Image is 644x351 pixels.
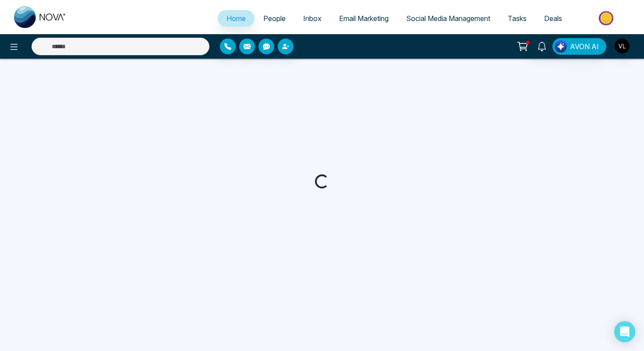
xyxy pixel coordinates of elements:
[499,10,535,27] a: Tasks
[570,41,599,52] span: AVON AI
[544,14,562,23] span: Deals
[614,321,635,342] div: Open Intercom Messenger
[615,39,630,53] img: User Avatar
[508,14,527,23] span: Tasks
[575,8,639,28] img: Market-place.gif
[303,14,322,23] span: Inbox
[263,14,286,23] span: People
[226,14,246,23] span: Home
[294,10,330,27] a: Inbox
[255,10,294,27] a: People
[406,14,490,23] span: Social Media Management
[14,6,67,28] img: Nova CRM Logo
[552,38,606,55] button: AVON AI
[330,10,397,27] a: Email Marketing
[218,10,255,27] a: Home
[555,40,567,53] img: Lead Flow
[535,10,571,27] a: Deals
[397,10,499,27] a: Social Media Management
[339,14,389,23] span: Email Marketing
